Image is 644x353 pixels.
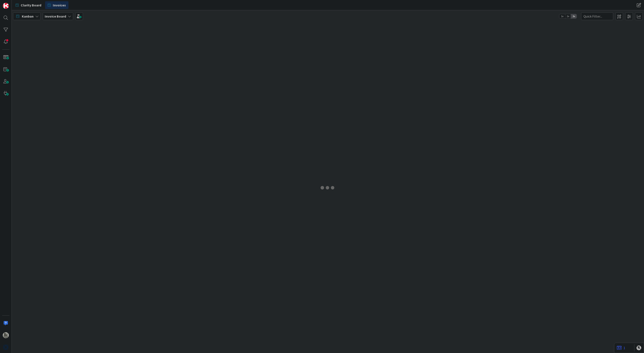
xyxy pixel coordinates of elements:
[3,332,9,338] img: PA
[565,14,571,18] span: 2x
[13,1,44,9] a: Clarity Board
[22,14,34,19] span: Kanban
[3,3,9,9] img: Visit kanbanzone.com
[3,344,9,350] img: avatar
[581,12,613,20] input: Quick Filter...
[53,3,66,8] span: Invoices
[571,14,577,18] span: 3x
[21,3,41,8] span: Clarity Board
[45,14,66,18] b: Invoice Board
[559,14,565,18] span: 1x
[617,345,625,350] a: 1
[45,1,68,9] a: Invoices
